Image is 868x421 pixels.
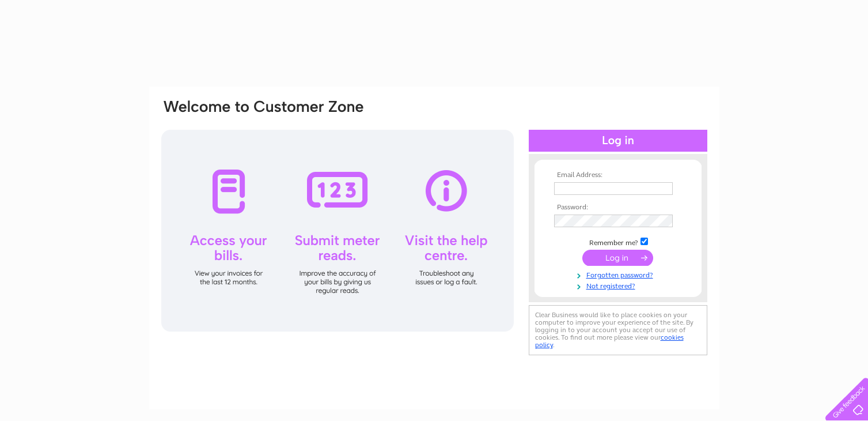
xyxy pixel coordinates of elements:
input: Submit [582,250,653,266]
td: Remember me? [551,236,685,247]
th: Password: [551,204,685,212]
a: Forgotten password? [554,269,685,280]
a: cookies policy [535,333,684,349]
a: Not registered? [554,280,685,291]
div: Clear Business would like to place cookies on your computer to improve your experience of the sit... [529,305,707,355]
th: Email Address: [551,171,685,179]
